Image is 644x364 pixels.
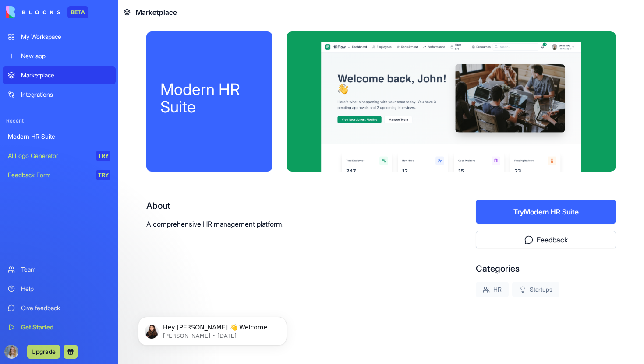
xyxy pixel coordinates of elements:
[146,199,420,212] div: About
[27,347,60,356] a: Upgrade
[3,166,116,184] a: Feedback FormTRY
[21,265,110,274] div: Team
[125,298,300,360] iframe: Intercom notifications message
[21,71,110,80] div: Marketplace
[21,323,110,332] div: Get Started
[3,86,116,103] a: Integrations
[21,90,110,99] div: Integrations
[4,345,18,359] img: ACg8ocKISBIqi8HxhKUpBgiPfV7fbCVoC8Uf6DR4gDY07a-ihgauuPU=s96-c
[8,132,110,141] div: Modern HR Suite
[146,219,420,229] p: A comprehensive HR management platform.
[6,6,88,18] a: BETA
[96,150,110,161] div: TRY
[160,80,258,115] div: Modern HR Suite
[3,261,116,278] a: Team
[3,128,116,145] a: Modern HR Suite
[8,151,90,160] div: AI Logo Generator
[3,117,116,124] span: Recent
[6,6,60,18] img: logo
[3,318,116,336] a: Get Started
[476,199,616,224] button: TryModern HR Suite
[3,47,116,65] a: New app
[21,304,110,312] div: Give feedback
[3,66,116,84] a: Marketplace
[3,28,116,45] a: My Workspace
[136,7,177,17] span: Marketplace
[8,171,90,179] div: Feedback Form
[96,170,110,180] div: TRY
[512,282,559,297] div: Startups
[27,345,60,359] button: Upgrade
[3,280,116,297] a: Help
[21,32,110,41] div: My Workspace
[476,231,616,248] button: Feedback
[67,6,88,18] div: BETA
[3,299,116,317] a: Give feedback
[21,52,110,60] div: New app
[3,147,116,164] a: AI Logo GeneratorTRY
[476,282,509,297] div: HR
[476,262,616,275] div: Categories
[21,284,110,293] div: Help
